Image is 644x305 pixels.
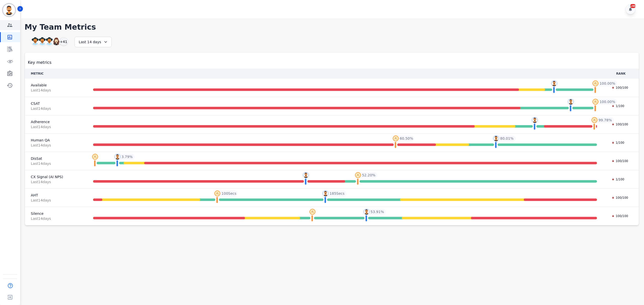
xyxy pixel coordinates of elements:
[630,4,636,8] div: +99
[568,99,574,105] img: profile-pic
[114,154,120,160] img: profile-pic
[609,214,631,219] div: 100/100
[31,143,80,148] span: Last 14 day s
[31,106,80,111] span: Last 14 day s
[3,4,15,16] img: Bordered avatar
[591,117,597,123] img: profile-pic
[31,198,80,203] span: Last 14 day s
[592,80,598,86] img: profile-pic
[500,136,513,141] span: 80.01 %
[214,190,220,196] img: profile-pic
[303,172,309,178] img: profile-pic
[362,173,375,178] span: 52.20 %
[323,190,329,196] img: profile-pic
[609,140,627,145] div: 1/100
[551,80,557,86] img: profile-pic
[31,211,80,216] span: Silence
[31,216,80,221] span: Last 14 day s
[609,177,627,182] div: 1/100
[31,119,80,124] span: Adherence
[493,135,499,141] img: profile-pic
[31,179,80,184] span: Last 14 day s
[309,209,315,215] img: profile-pic
[31,174,80,179] span: CX Signal (AI NPS)
[609,122,631,127] div: 100/100
[59,37,68,46] div: +41
[609,85,631,90] div: 100/100
[31,161,80,166] span: Last 14 day s
[74,37,112,47] div: Last 14 days
[31,193,80,198] span: AHT
[31,88,80,93] span: Last 14 day s
[364,209,370,215] img: profile-pic
[371,209,384,214] span: 53.91 %
[355,172,361,178] img: profile-pic
[330,191,344,196] span: 185 Secs
[92,154,98,160] img: profile-pic
[122,154,133,159] span: 3.79 %
[25,23,639,32] h1: My Team Metrics
[31,101,80,106] span: CSAT
[603,69,639,79] th: RANK
[31,83,80,88] span: Available
[599,81,615,86] span: 100.00 %
[598,118,612,123] span: 99.78 %
[393,135,399,141] img: profile-pic
[31,138,80,143] span: Human QA
[28,60,52,66] span: Key metrics
[31,156,80,161] span: DisSat
[609,104,627,109] div: 1/100
[609,159,631,164] div: 100/100
[400,136,413,141] span: 60.50 %
[609,195,631,200] div: 100/100
[25,69,86,79] th: METRIC
[592,99,598,105] img: profile-pic
[31,124,80,129] span: Last 14 day s
[221,191,236,196] span: 100 Secs
[599,99,615,104] span: 100.00 %
[532,117,538,123] img: profile-pic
